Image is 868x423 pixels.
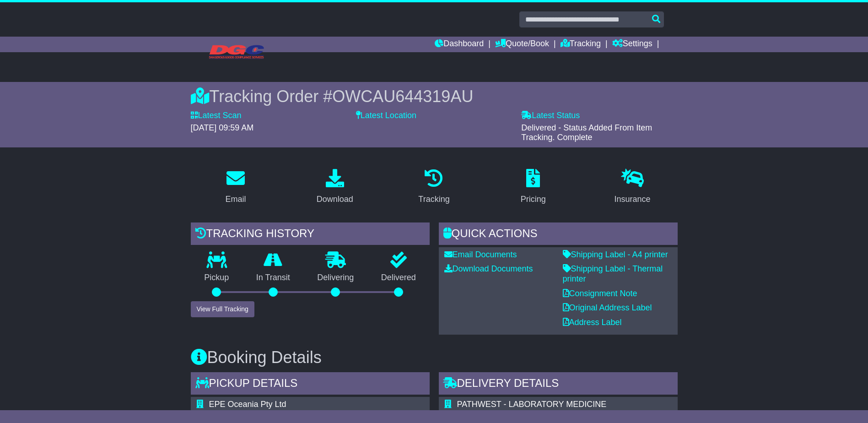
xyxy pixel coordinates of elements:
a: Address Label [563,318,622,327]
button: View Full Tracking [191,301,254,317]
a: Email Documents [444,250,517,259]
a: Download [311,166,359,209]
a: Email [219,166,252,209]
span: [DATE] 09:59 AM [191,123,254,132]
div: Tracking [418,193,449,206]
a: Pricing [515,166,552,209]
div: Download [317,193,353,206]
a: Dashboard [435,37,484,52]
span: PATHWEST - LABORATORY MEDICINE [GEOGRAPHIC_DATA] [457,400,607,419]
p: Delivered [367,273,430,283]
a: Tracking [561,37,601,52]
div: Tracking history [191,222,430,247]
a: Original Address Label [563,303,652,312]
a: Quote/Book [495,37,549,52]
a: Tracking [412,166,455,209]
a: Insurance [609,166,657,209]
div: Pickup Details [191,372,430,397]
a: Consignment Note [563,289,637,298]
h3: Booking Details [191,348,678,367]
p: Delivering [304,273,368,283]
a: Download Documents [444,264,533,273]
div: Delivery Details [439,372,678,397]
p: In Transit [243,273,304,283]
span: EPE Oceania Pty Ltd [209,400,286,409]
div: Quick Actions [439,222,678,247]
span: OWCAU644319AU [332,87,473,106]
label: Latest Status [521,111,580,121]
p: Pickup [191,273,243,283]
a: Shipping Label - A4 printer [563,250,668,259]
span: Delivered - Status Added From Item Tracking. Complete [521,123,652,142]
a: Settings [612,37,652,52]
div: Insurance [615,193,651,206]
label: Latest Scan [191,111,242,121]
div: Pricing [521,193,546,206]
a: Shipping Label - Thermal printer [563,264,663,283]
label: Latest Location [356,111,416,121]
div: Tracking Order # [191,87,678,106]
div: Email [225,193,246,206]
